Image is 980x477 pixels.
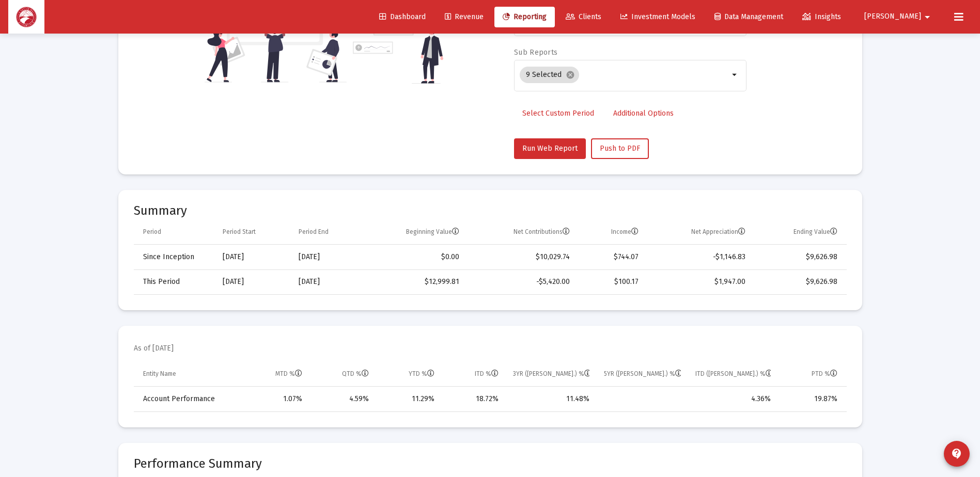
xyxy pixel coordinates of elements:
td: Account Performance [134,387,242,411]
div: Income [611,228,639,236]
div: [DATE] [299,277,356,287]
label: Sub Reports [514,48,557,57]
td: Since Inception [134,245,215,269]
td: Column Net Contributions [466,220,577,245]
div: Period [143,228,161,236]
a: Clients [557,7,610,27]
div: QTD % [342,370,369,378]
mat-icon: cancel [566,70,575,79]
div: 1.07% [248,394,302,404]
a: Dashboard [371,7,434,27]
td: Column YTD % [376,362,442,387]
span: Clients [566,12,601,21]
div: 4.59% [317,394,369,404]
a: Investment Models [612,7,704,27]
span: Dashboard [379,12,426,21]
td: Column Net Appreciation [646,220,753,245]
td: Column Entity Name [134,362,242,387]
mat-card-title: Summary [134,205,847,216]
span: Insights [802,12,841,21]
mat-card-title: Performance Summary [134,458,847,469]
div: 3YR ([PERSON_NAME].) % [513,370,590,378]
td: $9,626.98 [753,245,846,269]
td: -$5,420.00 [466,269,577,294]
mat-icon: contact_support [951,448,963,460]
div: [DATE] [299,252,356,262]
div: PTD % [812,370,837,378]
span: Additional Options [613,109,674,118]
div: ITD ([PERSON_NAME].) % [695,370,771,378]
div: YTD % [409,370,434,378]
td: Column ITD (Ann.) % [688,362,778,387]
mat-chip-list: Selection [520,65,729,85]
div: Net Appreciation [691,228,745,236]
td: Column QTD % [309,362,376,387]
div: 18.72% [449,394,498,404]
div: Entity Name [143,370,176,378]
mat-icon: arrow_drop_down [921,7,934,27]
img: reporting-alt [353,5,443,84]
button: [PERSON_NAME] [852,6,946,27]
td: Column Period Start [215,220,291,245]
div: Net Contributions [514,228,570,236]
div: 19.87% [785,394,837,404]
div: Period Start [223,228,256,236]
span: Select Custom Period [522,109,594,118]
span: [PERSON_NAME] [864,12,921,21]
span: Run Web Report [522,144,578,153]
div: 11.29% [383,394,435,404]
div: Data grid [134,362,847,412]
div: [DATE] [223,277,284,287]
div: Period End [299,228,329,236]
td: $9,626.98 [753,269,846,294]
img: Dashboard [16,7,37,27]
div: MTD % [275,370,302,378]
span: Revenue [445,12,484,21]
div: Data grid [134,220,847,295]
div: 11.48% [513,394,590,404]
td: $1,947.00 [646,269,753,294]
td: Column ITD % [442,362,505,387]
td: -$1,146.83 [646,245,753,269]
span: Investment Models [620,12,695,21]
div: Ending Value [794,228,837,236]
span: Push to PDF [600,144,640,153]
td: Column Period End [291,220,363,245]
div: 4.36% [695,394,771,404]
td: Column 5YR (Ann.) % [597,362,688,387]
td: $12,999.81 [363,269,466,294]
td: $0.00 [363,245,466,269]
span: Data Management [714,12,783,21]
button: Run Web Report [514,138,586,159]
div: 5YR ([PERSON_NAME].) % [604,370,681,378]
td: Column Beginning Value [363,220,466,245]
td: Column PTD % [778,362,847,387]
mat-icon: arrow_drop_down [729,69,741,81]
a: Insights [794,7,849,27]
button: Push to PDF [591,138,649,159]
span: Reporting [503,12,547,21]
td: Column Income [577,220,646,245]
a: Reporting [494,7,555,27]
div: [DATE] [223,252,284,262]
mat-chip: 9 Selected [520,67,579,83]
mat-card-subtitle: As of [DATE] [134,343,174,354]
div: ITD % [475,370,499,378]
div: Beginning Value [406,228,459,236]
td: $100.17 [577,269,646,294]
a: Revenue [437,7,492,27]
td: $10,029.74 [466,245,577,269]
td: $744.07 [577,245,646,269]
td: Column MTD % [241,362,309,387]
td: Column Period [134,220,215,245]
td: This Period [134,269,215,294]
td: Column 3YR (Ann.) % [506,362,597,387]
td: Column Ending Value [753,220,846,245]
a: Data Management [706,7,791,27]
